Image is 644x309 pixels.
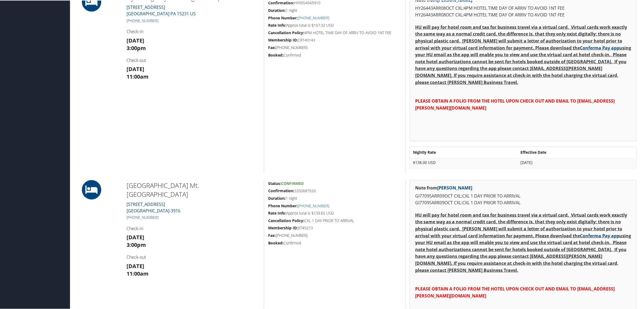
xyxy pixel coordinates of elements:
strong: HU will pay for hotel room and tax for business travel via a virtual card. Virtual cards work exa... [415,24,631,85]
strong: Status: [268,180,281,185]
span: PLEASE OBTAIN A FOLIO FROM THE HOTEL UPON CHECK OUT AND EMAIL TO [EMAIL_ADDRESS][PERSON_NAME][DOM... [415,285,615,298]
a: [PERSON_NAME] [437,184,472,190]
h5: Confirmed [268,52,401,57]
h5: CR149143 [268,37,401,42]
strong: Confirmation: [268,188,294,193]
strong: 3:00pm [127,241,146,248]
strong: Cancellation Policy: [268,30,304,35]
p: HY26443ARR08OCT CXL:4PM HOTEL TIME DAY OF ARRIV TO AVOID 1NT FEE HY26443ARR08OCT CXL:4PM HOTEL TI... [415,4,631,18]
h4: Check-in [127,28,260,34]
strong: 11:00am [127,72,149,80]
strong: Duration: [268,7,286,12]
a: [PHONE_NUMBER] [297,203,329,208]
td: $138.00 USD [410,157,517,167]
strong: Fax: [268,232,276,237]
strong: Rate Info: [268,22,286,27]
a: Conferma Pay app [580,44,619,50]
span: Confirmed [281,180,304,185]
h5: 4PM HOTEL TIME DAY OF ARRIV TO AVOID 1NT FEE [268,30,401,35]
strong: Booked: [268,52,283,57]
h5: Approx total is $139.65 USD [268,210,401,215]
strong: [DATE] [127,233,144,240]
td: [DATE] [518,157,636,167]
strong: Booked: [268,240,283,245]
h2: [GEOGRAPHIC_DATA] Mt. [GEOGRAPHIC_DATA] [127,180,260,198]
a: [PHONE_NUMBER] [297,15,329,20]
h5: CXL 1 DAY PRIOR TO ARRIVAL [268,217,401,223]
strong: Phone Number: [268,203,297,208]
a: [PHONE_NUMBER] [127,17,158,23]
strong: [DATE] [127,36,144,44]
span: PLEASE OBTAIN A FOLIO FROM THE HOTEL UPON CHECK OUT AND EMAIL TO [EMAIL_ADDRESS][PERSON_NAME][DOM... [415,97,615,110]
h5: Confirmed [268,240,401,245]
h5: [PHONE_NUMBER] [268,232,401,238]
a: Conferma Pay app [580,232,619,238]
a: [PHONE_NUMBER] [127,214,158,219]
h5: [PHONE_NUMBER] [268,44,401,50]
p: GI77095ARR09OCT CXL:CXL 1 DAY PRIOR TO ARRIVAL GI77095ARR09OCT CXL:CXL 1 DAY PRIOR TO ARRIVAL [415,192,631,206]
strong: Cancellation Policy: [268,217,304,223]
strong: Phone Number: [268,15,297,20]
strong: Duration: [268,195,286,200]
strong: Membership ID: [268,225,298,230]
strong: Membership ID: [268,37,298,42]
strong: [DATE] [127,65,144,72]
strong: 11:00am [127,269,149,277]
strong: Fax: [268,44,276,50]
a: [STREET_ADDRESS][GEOGRAPHIC_DATA] PA 15231 US [127,4,196,16]
strong: 3:00pm [127,44,146,51]
strong: Rate Info: [268,210,286,215]
strong: [DATE] [127,262,144,269]
strong: HU will pay for hotel room and tax for business travel via a virtual card. Virtual cards work exa... [415,212,631,273]
h4: Check-out [127,254,260,259]
h5: 3350687920 [268,188,401,193]
strong: Note from [415,184,472,190]
h5: 1 night [268,195,401,201]
h4: Check-out [127,57,260,63]
a: [STREET_ADDRESS][GEOGRAPHIC_DATA]-3916 [127,201,180,213]
th: Effective Date [518,147,636,157]
th: Nightly Rate [410,147,517,157]
h5: 1 night [268,7,401,13]
h5: Approx total is $157.32 USD [268,22,401,27]
h5: 9745213 [268,225,401,230]
h4: Check-in [127,225,260,231]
